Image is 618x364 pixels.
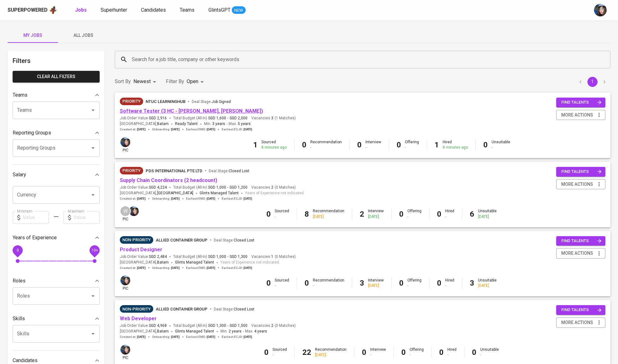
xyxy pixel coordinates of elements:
button: more actions [556,179,605,190]
span: 4 years [254,329,267,333]
span: Earliest ECJD : [222,196,252,201]
span: Glints Managed Talent [200,191,239,195]
img: diazagista@glints.com [120,276,130,285]
p: Filter By [166,78,184,85]
span: Earliest EMD : [186,266,215,270]
span: Deal Stage : [214,307,254,311]
span: SGD 1,300 [208,323,226,328]
span: Teams [180,7,195,13]
div: Sourced [272,347,287,358]
div: Years of Experience [13,231,100,244]
span: Earliest ECJD : [222,266,252,270]
b: 6 [470,210,474,219]
div: [DATE] [315,352,347,358]
div: [DATE] [368,214,384,219]
span: SGD 4,968 [149,323,167,328]
span: Glints Managed Talent [175,329,214,333]
b: 0 [264,348,269,357]
div: Offering [407,278,422,288]
p: Skills [13,315,25,322]
span: [DATE] [137,127,146,132]
span: Priority [120,98,143,105]
span: Deal Stage : [192,100,231,104]
button: more actions [556,110,605,120]
div: [DATE] [368,283,384,288]
span: Vacancies ( 0 Matches ) [251,185,296,190]
p: Teams [13,91,27,99]
p: Roles [13,277,26,285]
a: Product Designer [120,247,162,253]
button: more actions [556,317,605,328]
div: Interview [370,347,386,358]
div: pic [120,137,131,153]
span: - [227,185,228,190]
div: Sourced [261,139,287,150]
span: Onboarding : [152,335,180,339]
span: Batam [157,121,169,127]
button: more actions [556,248,605,259]
b: 2 [360,210,364,219]
div: Pending Client’s Feedback, Sufficient Talents in Pipeline [120,305,153,313]
span: more actions [561,111,593,119]
div: Unsuitable [480,347,499,358]
span: Earliest EMD : [186,196,215,201]
div: Unsuitable [492,139,510,150]
span: Earliest EMD : [186,127,215,132]
span: Deal Stage : [214,238,254,242]
div: - [492,145,510,150]
span: [GEOGRAPHIC_DATA] , [120,328,169,335]
div: - [275,283,289,288]
span: more actions [561,249,593,257]
div: Sourced [275,278,289,288]
span: Min. [220,329,242,333]
span: Closed Lost [229,169,249,173]
div: Offering [405,139,419,150]
span: SGD 2,916 [149,116,167,121]
b: 0 [266,279,271,287]
span: [DATE] [171,127,180,132]
span: [GEOGRAPHIC_DATA] , [120,259,169,266]
div: - [365,145,381,150]
div: Teams [13,89,100,101]
span: Created at : [120,127,146,132]
div: Unsuitable [478,208,497,219]
div: Hired [445,278,454,288]
div: Interview [368,208,384,219]
b: 3 [470,279,474,287]
span: Job Order Value [120,323,167,328]
div: - [405,145,419,150]
div: - [275,214,289,219]
img: diazagista@glints.com [129,206,139,216]
span: Allied Container Group [156,238,207,242]
a: Teams [180,6,196,14]
span: 5 years [238,122,251,126]
button: find talents [556,305,605,315]
span: Earliest EMD : [186,335,215,339]
span: [DATE] [207,266,215,270]
nav: pagination navigation [574,77,610,87]
p: Years of Experience [13,234,57,242]
div: [DATE] [478,214,497,219]
span: SGD 2,484 [149,254,167,259]
div: Reporting Groups [13,127,100,139]
p: Newest [133,78,151,85]
b: 22 [302,348,311,357]
button: Open [89,329,97,338]
div: Recommendation [313,208,344,219]
button: Clear All filters [13,71,100,82]
span: NEW [232,7,246,14]
div: pic [120,344,131,361]
span: Deal Stage : [209,169,249,173]
div: pic [120,275,131,291]
span: SGD 1,000 [208,185,226,190]
div: - [410,352,424,358]
span: [DATE] [137,196,146,201]
b: 0 [439,348,444,357]
button: find talents [556,236,605,246]
span: Min. [204,122,225,126]
img: diazagista@glints.com [120,345,130,355]
span: [DATE] [243,335,252,339]
b: 0 [472,348,476,357]
span: Created at : [120,335,146,339]
button: Open [89,191,97,199]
